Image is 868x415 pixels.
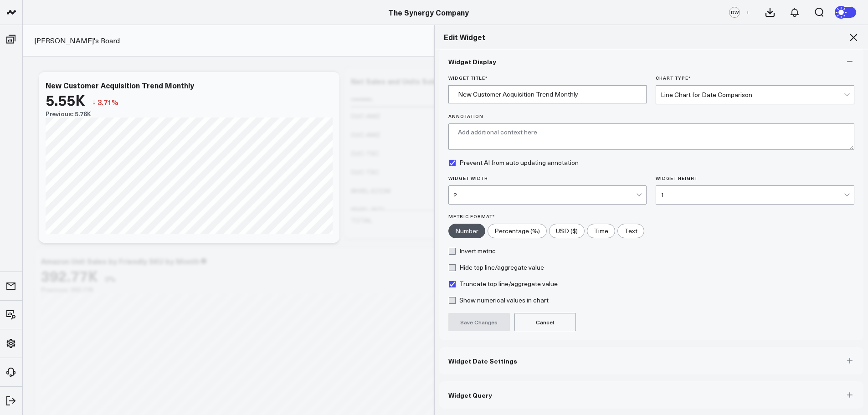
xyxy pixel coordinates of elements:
label: Metric Format* [448,214,855,219]
button: Widget Display [439,48,864,75]
label: Chart Type * [656,75,854,81]
button: Save Changes [448,313,510,331]
label: Widget Width [448,175,647,181]
label: Text [617,224,644,238]
label: Hide top line/aggregate value [448,264,544,271]
button: + [742,7,753,18]
span: Widget Date Settings [448,357,517,364]
h2: Edit Widget [444,32,859,42]
input: Enter your widget title [448,85,647,103]
a: The Synergy Company [388,7,469,17]
label: Invert metric [448,247,496,255]
label: USD ($) [549,224,585,238]
label: Time [587,224,615,238]
button: Widget Date Settings [439,347,864,374]
button: Widget Query [439,381,864,409]
label: Truncate top line/aggregate value [448,280,558,287]
label: Annotation [448,113,855,119]
label: Number [448,224,485,238]
label: Widget Title * [448,75,647,81]
label: Show numerical values in chart [448,297,549,304]
div: 2 [453,191,637,199]
span: Widget Display [448,58,496,65]
div: 1 [661,191,844,199]
div: DW [729,7,740,18]
span: + [746,9,750,15]
div: Line Chart for Date Comparison [661,91,844,98]
button: Cancel [514,313,576,331]
label: Percentage (%) [488,224,547,238]
label: Widget Height [656,175,854,181]
label: Prevent AI from auto updating annotation [448,159,579,166]
span: Widget Query [448,391,492,399]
